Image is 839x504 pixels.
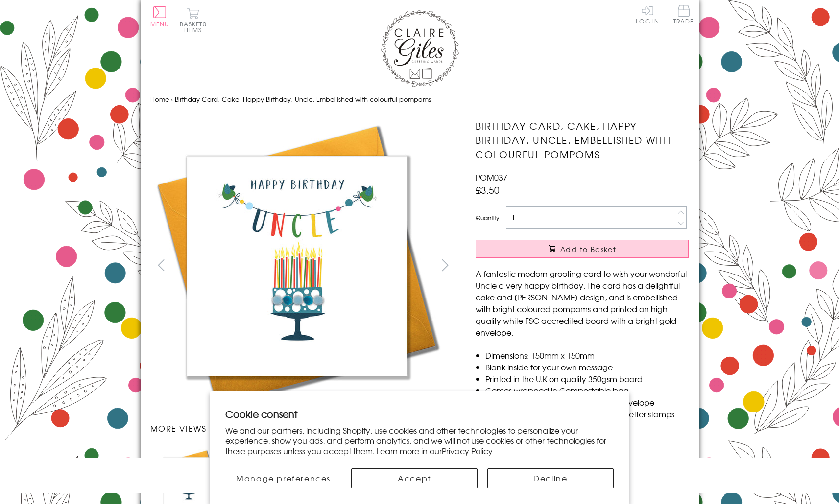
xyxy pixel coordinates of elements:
[236,472,331,484] span: Manage preferences
[442,445,493,457] a: Privacy Policy
[485,349,689,361] li: Dimensions: 150mm x 150mm
[150,6,169,27] button: Menu
[225,468,341,488] button: Manage preferences
[351,468,478,488] button: Accept
[673,5,694,24] span: Trade
[434,254,456,276] button: next
[476,213,499,222] label: Quantity
[487,468,614,488] button: Decline
[184,20,207,34] span: 0 items
[485,373,689,385] li: Printed in the U.K on quality 350gsm board
[485,385,689,396] li: Comes wrapped in Compostable bag
[180,8,207,33] button: Basket0 items
[673,5,694,26] a: Trade
[560,244,616,254] span: Add to Basket
[476,268,689,338] p: A fantastic modern greeting card to wish your wonderful Uncle a very happy birthday. The card has...
[485,361,689,373] li: Blank inside for your own message
[476,119,689,161] h1: Birthday Card, Cake, Happy Birthday, Uncle, Embellished with colourful pompoms
[225,425,614,456] p: We and our partners, including Shopify, use cookies and other technologies to personalize your ex...
[150,94,169,104] a: Home
[476,240,689,258] button: Add to Basket
[175,94,431,104] span: Birthday Card, Cake, Happy Birthday, Uncle, Embellished with colourful pompoms
[476,183,500,197] span: £3.50
[225,407,614,421] h2: Cookie consent
[476,171,507,183] span: POM037
[150,254,172,276] button: prev
[150,422,456,434] h3: More views
[150,119,444,412] img: Birthday Card, Cake, Happy Birthday, Uncle, Embellished with colourful pompoms
[636,5,659,24] a: Log In
[381,10,459,87] img: Claire Giles Greetings Cards
[150,90,689,110] nav: breadcrumbs
[456,119,750,412] img: Birthday Card, Cake, Happy Birthday, Uncle, Embellished with colourful pompoms
[150,20,169,28] span: Menu
[171,94,173,104] span: ›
